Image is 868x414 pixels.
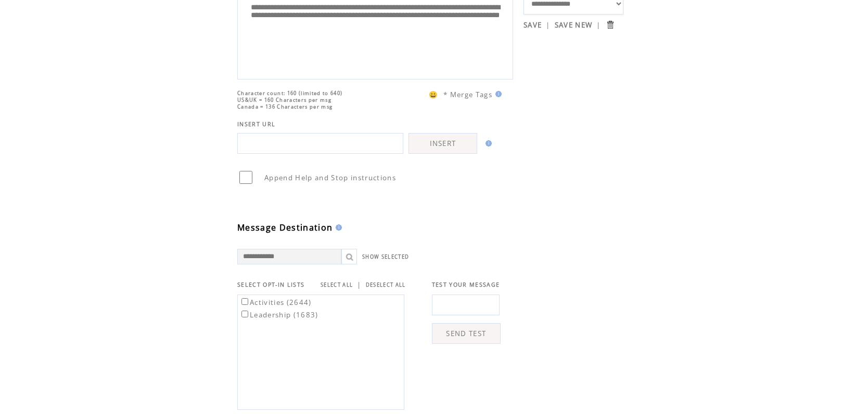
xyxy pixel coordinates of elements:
span: | [596,20,601,30]
span: 😀 [429,90,438,99]
span: INSERT URL [237,121,275,128]
span: * Merge Tags [443,90,492,99]
span: US&UK = 160 Characters per msg [237,97,331,103]
a: SELECT ALL [321,282,353,288]
a: SEND TEST [432,323,501,344]
span: TEST YOUR MESSAGE [432,281,500,288]
img: help.gif [333,224,342,231]
label: Activities (2644) [239,298,312,307]
img: help.gif [482,140,492,146]
span: Canada = 136 Characters per msg [237,103,333,110]
a: SAVE NEW [555,20,593,30]
span: Character count: 160 (limited to 640) [237,90,342,97]
img: help.gif [492,91,502,97]
input: Activities (2644) [241,298,248,305]
input: Submit [605,20,615,30]
input: Leadership (1683) [241,311,248,317]
label: Leadership (1683) [239,310,318,319]
a: DESELECT ALL [366,282,406,288]
a: SHOW SELECTED [362,253,409,260]
span: | [546,20,550,30]
a: SAVE [524,20,542,30]
span: Append Help and Stop instructions [264,173,396,182]
span: | [357,280,361,289]
a: INSERT [409,133,477,154]
span: SELECT OPT-IN LISTS [237,281,304,288]
span: Message Destination [237,222,333,233]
